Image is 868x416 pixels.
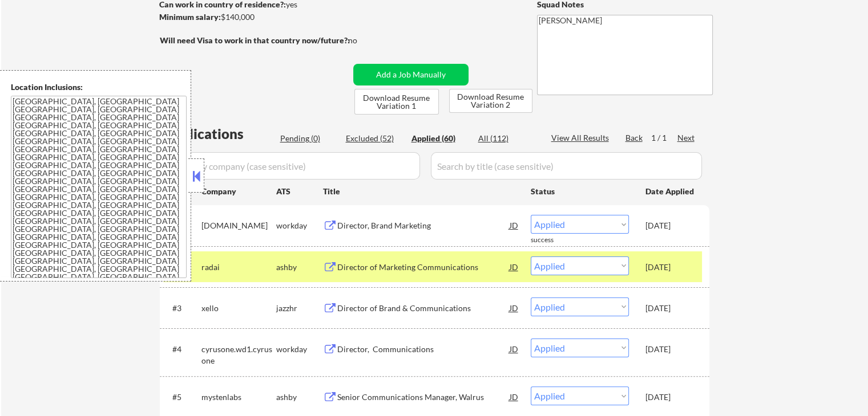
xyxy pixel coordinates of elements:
div: Back [625,132,644,144]
div: radai [201,262,276,273]
div: [DATE] [645,391,696,403]
div: JD [508,297,520,318]
div: All (112) [478,133,535,144]
div: workday [276,344,323,355]
div: 1 / 1 [651,132,677,144]
div: #4 [172,344,192,355]
div: ashby [276,262,323,273]
div: Next [677,132,696,144]
div: Director, Communications [337,344,510,355]
div: cyrusone.wd1.cyrusone [201,344,276,366]
div: [DOMAIN_NAME] [201,220,276,231]
div: workday [276,220,323,231]
div: #3 [172,303,192,314]
input: Search by title (case sensitive) [431,152,702,180]
div: JD [508,256,520,277]
div: JD [508,338,520,359]
div: Status [531,181,629,201]
button: Download Resume Variation 2 [449,89,532,113]
div: Excluded (52) [346,133,403,144]
div: View All Results [551,132,612,144]
div: Title [323,186,520,197]
div: Pending (0) [280,133,337,144]
div: ATS [276,186,323,197]
div: success [531,235,576,245]
div: [DATE] [645,262,696,273]
div: jazzhr [276,303,323,314]
input: Search by company (case sensitive) [163,152,420,180]
div: Applications [163,127,276,141]
div: Director of Brand & Communications [337,303,510,314]
div: [DATE] [645,220,696,231]
strong: Will need Visa to work in that country now/future?: [160,35,350,45]
div: mystenlabs [201,391,276,403]
div: JD [508,386,520,407]
div: [DATE] [645,303,696,314]
div: $140,000 [159,11,349,23]
div: JD [508,215,520,235]
div: Senior Communications Manager, Walrus [337,391,510,403]
button: Add a Job Manually [353,64,469,85]
div: #5 [172,391,192,403]
div: Applied (60) [411,133,469,144]
div: Company [201,186,276,197]
div: [DATE] [645,344,696,355]
strong: Minimum salary: [159,12,221,22]
div: Director, Brand Marketing [337,220,510,231]
div: no [348,35,381,46]
div: ashby [276,391,323,403]
button: Download Resume Variation 1 [354,89,439,115]
div: Date Applied [645,186,696,197]
div: Director of Marketing Communications [337,262,510,273]
div: Location Inclusions: [11,81,187,93]
div: xello [201,303,276,314]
